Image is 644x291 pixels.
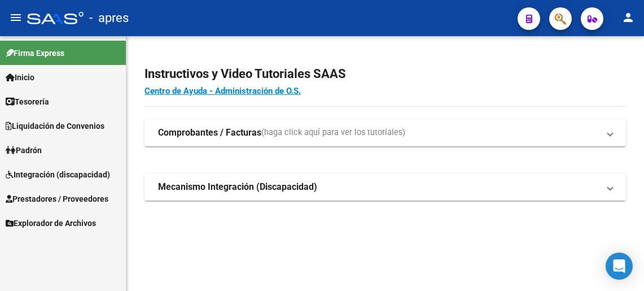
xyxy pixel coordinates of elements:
span: Padrón [6,144,42,157]
span: (haga click aquí para ver los tutoriales) [261,127,405,139]
mat-icon: menu [9,11,23,24]
mat-expansion-panel-header: Comprobantes / Facturas(haga click aquí para ver los tutoriales) [144,119,626,146]
mat-icon: person [621,11,635,24]
strong: Comprobantes / Facturas [158,127,261,139]
span: Liquidación de Convenios [6,120,104,132]
div: Open Intercom Messenger [606,253,633,280]
span: Explorador de Archivos [6,217,96,229]
a: Centro de Ayuda - Administración de O.S. [144,86,301,96]
strong: Mecanismo Integración (Discapacidad) [158,181,317,193]
span: Integración (discapacidad) [6,168,110,181]
span: Firma Express [6,47,64,59]
span: - apres [89,6,129,31]
mat-expansion-panel-header: Mecanismo Integración (Discapacidad) [144,173,626,201]
span: Inicio [6,71,34,84]
span: Tesorería [6,95,49,108]
h2: Instructivos y Video Tutoriales SAAS [144,63,626,85]
span: Prestadores / Proveedores [6,193,108,205]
